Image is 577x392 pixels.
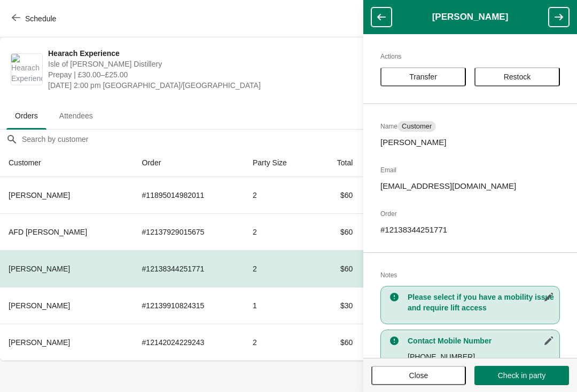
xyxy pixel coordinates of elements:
[51,106,102,125] span: Attendees
[9,301,70,310] span: [PERSON_NAME]
[25,14,56,23] span: Schedule
[244,250,316,287] td: 2
[134,250,244,287] td: # 12138344251771
[48,48,376,59] span: Hearach Experience
[409,371,428,380] span: Close
[244,177,316,213] td: 2
[392,12,549,22] h1: [PERSON_NAME]
[474,67,560,86] button: Restock
[134,287,244,324] td: # 12139910824315
[316,213,362,250] td: $60
[408,351,554,362] p: [PHONE_NUMBER]
[380,137,560,148] p: [PERSON_NAME]
[244,149,316,177] th: Party Size
[134,324,244,361] td: # 12142024229243
[380,181,560,191] p: [EMAIL_ADDRESS][DOMAIN_NAME]
[9,191,70,199] span: [PERSON_NAME]
[380,121,560,132] h2: Name
[48,69,376,80] span: Prepay | £30.00–£25.00
[380,209,560,219] h2: Order
[504,73,531,81] span: Restock
[409,73,437,81] span: Transfer
[134,213,244,250] td: # 12137929015675
[361,149,424,177] th: Status
[48,59,376,69] span: Isle of [PERSON_NAME] Distillery
[498,371,545,380] span: Check in party
[380,67,466,86] button: Transfer
[134,177,244,213] td: # 11895014982011
[316,149,362,177] th: Total
[48,80,376,91] span: [DATE] 2:00 pm [GEOGRAPHIC_DATA]/[GEOGRAPHIC_DATA]
[9,265,70,273] span: [PERSON_NAME]
[244,324,316,361] td: 2
[244,213,316,250] td: 2
[316,250,362,287] td: $60
[371,366,466,385] button: Close
[5,9,65,28] button: Schedule
[316,287,362,324] td: $30
[408,335,554,346] h3: Contact Mobile Number
[6,106,46,125] span: Orders
[380,165,560,175] h2: Email
[380,51,560,62] h2: Actions
[474,366,569,385] button: Check in party
[244,287,316,324] td: 1
[408,292,554,313] h3: Please select if you have a mobility issue and require lift access
[380,270,560,281] h2: Notes
[9,338,70,347] span: [PERSON_NAME]
[316,177,362,213] td: $60
[380,225,560,235] p: # 12138344251771
[21,130,577,149] input: Search by customer
[9,228,87,236] span: AFD [PERSON_NAME]
[402,122,432,131] span: Customer
[134,149,244,177] th: Order
[11,54,42,85] img: Hearach Experience
[316,324,362,361] td: $60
